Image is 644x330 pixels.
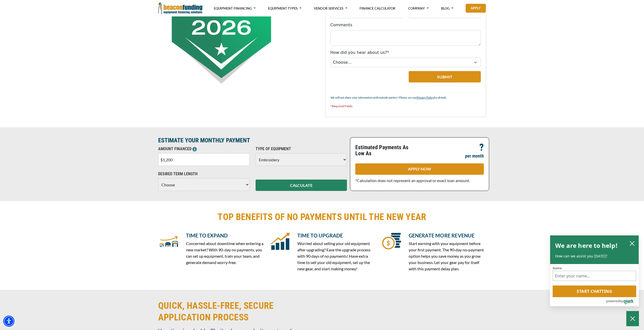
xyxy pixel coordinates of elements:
[555,254,634,259] p: How can we assist you [DATE]?
[186,232,263,239] h5: TIME TO EXPAND
[159,232,178,251] img: icon
[330,71,392,87] iframe: reCAPTCHA
[3,316,14,327] div: Accessibility Menu
[355,163,484,175] a: APPLY NOW
[297,232,375,239] h5: TIME TO UPGRADE
[553,271,636,281] input: Name
[465,153,484,159] p: per month
[619,298,623,304] span: by
[555,240,618,251] h2: We are here to help!
[256,180,347,191] button: CALCULATE
[550,235,639,306] div: olark chatbox
[297,241,370,271] span: Worried about selling your old equipment after upgrading? Ease the upgrade process with 90 days o...
[158,137,347,143] p: ESTIMATE YOUR MONTHLY PAYMENT
[409,241,484,271] span: Start earning with your equipment before your first payment. The 90‑day no‑payment option helps y...
[355,178,470,183] span: *Calculation does not represent an approval or exact loan amount.
[158,300,319,323] h2: QUICK, HASSLE-FREE, SECURE APPLICATION PROCESS
[606,298,619,304] span: powered
[158,153,250,166] input: $0
[606,297,639,306] a: Powered by Olark
[158,146,250,152] p: AMOUNT FINANCED
[158,211,486,223] h2: TOP BENEFITS OF NO PAYMENTS UNTIL THE NEW YEAR
[466,4,486,13] a: Apply
[355,144,417,157] p: Estimated Payments As Low As
[417,96,434,99] a: Privacy Policy
[628,240,636,247] button: close chatbox
[330,22,352,28] label: Comments
[186,241,263,265] span: Concerned about downtime when entering a new market? With 90-day no payments, you can set up equi...
[330,95,481,101] p: We will not share your information with outside parties! Please see our for details.
[409,232,486,239] h5: GENERATE MORE REVENUE
[158,171,250,177] p: DESIRED TERM LENGTH
[330,103,481,109] p: *Required Fields
[271,232,290,251] img: icon
[479,144,484,150] p: ?
[553,267,636,270] label: Name
[409,71,481,82] button: Submit
[330,50,389,56] label: How did you hear about us?*
[553,285,636,297] button: Start chatting
[626,311,639,326] button: Close Chatbox
[256,146,347,152] p: TYPE OF EQUIPMENT
[382,232,401,251] img: icon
